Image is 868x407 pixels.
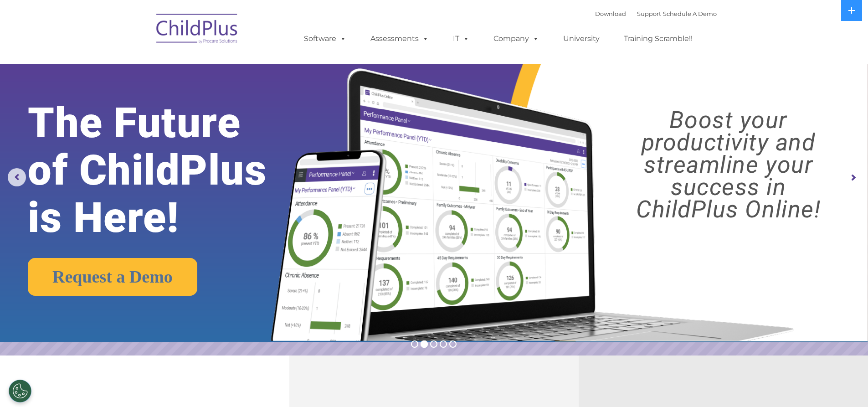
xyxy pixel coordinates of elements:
[9,380,31,402] button: Cookies Settings
[295,30,355,48] a: Software
[600,109,857,221] rs-layer: Boost your productivity and streamline your success in ChildPlus Online!
[152,7,243,53] img: ChildPlus by Procare Solutions
[127,98,165,104] span: Phone number
[615,30,702,48] a: Training Scramble!!
[28,99,305,242] rs-layer: The Future of ChildPlus is Here!
[595,10,717,17] font: |
[127,60,154,67] span: Last name
[484,30,548,48] a: Company
[595,10,626,17] a: Download
[637,10,661,17] a: Support
[554,30,609,48] a: University
[28,258,197,296] a: Request a Demo
[663,10,717,17] a: Schedule A Demo
[361,30,438,48] a: Assessments
[444,30,478,48] a: IT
